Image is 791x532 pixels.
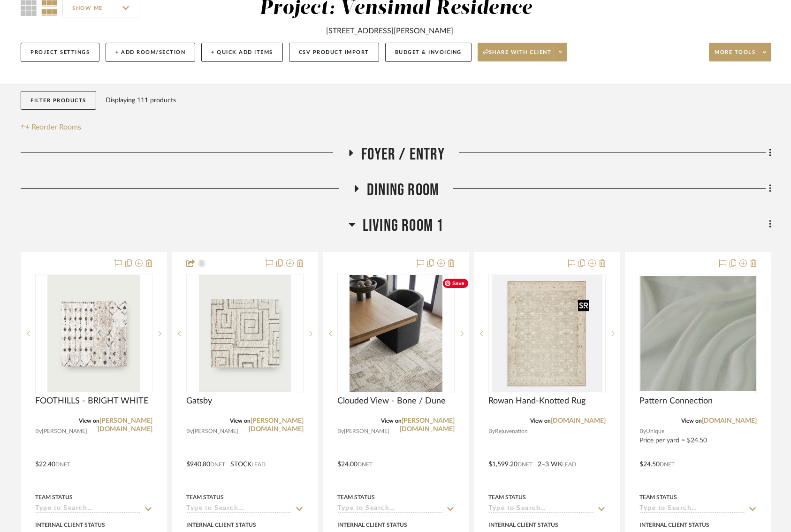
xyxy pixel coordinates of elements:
[201,43,283,62] button: + Quick Add Items
[35,493,73,502] div: Team Status
[21,122,81,133] button: Reorder Rooms
[488,493,526,502] div: Team Status
[715,49,755,63] span: More tools
[350,275,442,392] img: Clouded View - Bone / Dune
[326,25,453,37] div: [STREET_ADDRESS][PERSON_NAME]
[495,427,528,436] span: Rejuvenation
[187,274,303,393] div: 0
[367,180,439,200] span: Dining Room
[47,275,140,392] img: FOOTHILLS - BRIGHT WHITE
[709,43,771,61] button: More tools
[186,493,224,502] div: Team Status
[400,418,455,433] a: [PERSON_NAME][DOMAIN_NAME]
[35,505,141,514] input: Type to Search…
[361,144,445,165] span: Foyer / Entry
[337,493,375,502] div: Team Status
[249,418,304,433] a: [PERSON_NAME][DOMAIN_NAME]
[186,427,193,436] span: By
[79,418,99,424] span: View on
[186,396,212,406] span: Gatsby
[639,521,709,529] div: Internal Client Status
[199,275,291,392] img: Gatsby
[106,43,195,62] button: + Add Room/Section
[289,43,379,62] button: CSV Product Import
[639,396,713,406] span: Pattern Connection
[646,427,664,436] span: Unique
[42,427,87,436] span: [PERSON_NAME]
[478,43,568,61] button: Share with client
[492,275,602,392] img: Rowan Hand-Knotted Rug
[98,418,152,433] a: [PERSON_NAME][DOMAIN_NAME]
[488,396,586,406] span: Rowan Hand-Knotted Rug
[381,418,402,424] span: View on
[106,91,176,110] div: Displaying 111 products
[337,427,344,436] span: By
[530,418,551,424] span: View on
[21,43,99,62] button: Project Settings
[443,279,468,288] span: Save
[639,427,646,436] span: By
[35,427,42,436] span: By
[640,276,756,391] img: Pattern Connection
[681,418,702,424] span: View on
[488,505,594,514] input: Type to Search…
[35,396,148,406] span: FOOTHILLS - BRIGHT WHITE
[337,521,407,529] div: Internal Client Status
[385,43,472,62] button: Budget & Invoicing
[337,505,443,514] input: Type to Search…
[488,521,558,529] div: Internal Client Status
[31,122,81,133] span: Reorder Rooms
[337,396,446,406] span: Clouded View - Bone / Dune
[35,521,105,529] div: Internal Client Status
[639,493,677,502] div: Team Status
[186,521,256,529] div: Internal Client Status
[702,418,757,424] a: [DOMAIN_NAME]
[363,216,444,236] span: Living Room 1
[488,427,495,436] span: By
[483,49,552,63] span: Share with client
[230,418,251,424] span: View on
[344,427,389,436] span: [PERSON_NAME]
[21,91,96,110] button: Filter Products
[551,418,606,424] a: [DOMAIN_NAME]
[186,505,292,514] input: Type to Search…
[193,427,238,436] span: [PERSON_NAME]
[489,274,605,393] div: 0
[639,505,745,514] input: Type to Search…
